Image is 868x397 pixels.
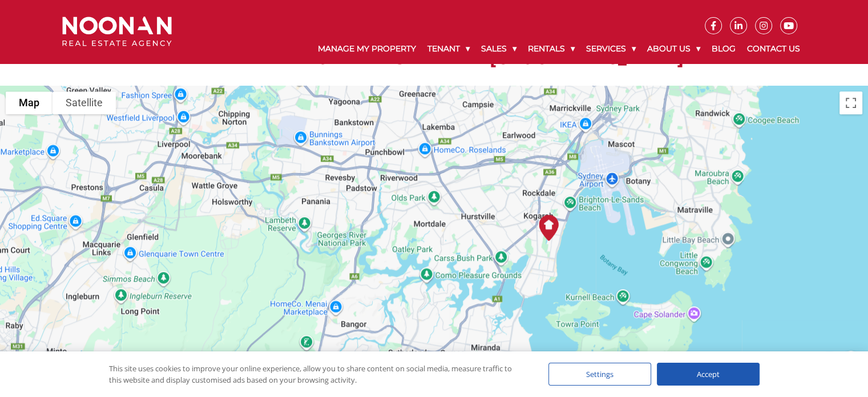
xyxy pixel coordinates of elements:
a: About Us [641,34,706,63]
a: Rentals [522,34,580,63]
button: Map camera controls [839,351,862,374]
button: Show street map [6,91,53,114]
a: Contact Us [741,34,806,63]
div: This site uses cookies to improve your online experience, allow you to share content on social me... [109,363,526,386]
button: Toggle fullscreen view [839,91,862,114]
img: Noonan Real Estate Agency [62,17,172,47]
a: Sales [475,34,522,63]
button: Show satellite imagery [53,91,116,114]
div: Settings [548,363,651,386]
div: Accept [657,363,760,386]
a: Manage My Property [312,34,422,63]
a: Blog [706,34,741,63]
a: Tenant [422,34,475,63]
a: Services [580,34,641,63]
